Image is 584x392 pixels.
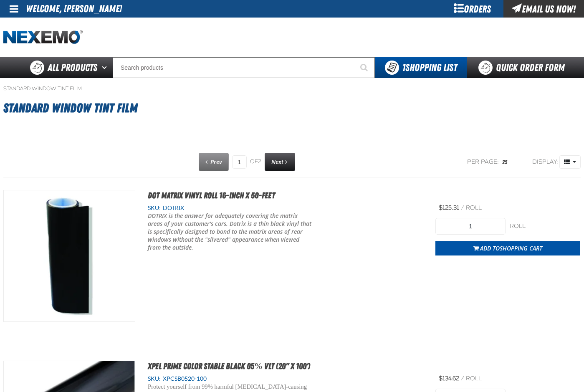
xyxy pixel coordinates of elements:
[4,190,135,321] img: Dot Matrix Vinyl Roll 16-inch x 50-feet
[510,223,580,230] div: roll
[466,204,482,211] span: roll
[435,218,506,235] input: Product Quantity
[271,158,283,166] span: Next
[402,62,405,73] strong: 1
[354,57,375,78] button: Start Searching
[3,30,83,45] a: Home
[148,212,313,251] p: DOTRIX is the answer for adequately covering the matrix areas of your customer's cars. Dotrix is ...
[265,153,295,171] a: Next page
[258,158,261,165] span: 2
[480,244,542,252] span: Add to
[559,155,581,169] button: Product Grid Views Toolbar
[148,204,423,212] div: SKU:
[467,57,580,78] a: Quick Order Form
[439,204,459,211] span: $125.31
[99,57,113,78] button: Open All Products pages
[532,158,558,165] span: Display:
[439,375,459,382] span: $134.62
[148,375,423,383] div: SKU:
[402,62,457,73] span: Shopping List
[113,57,375,78] input: Search
[4,190,135,321] : View Details of the Dot Matrix Vinyl Roll 16-inch x 50-feet
[3,30,83,45] img: Nexemo logo
[466,375,482,382] span: roll
[250,158,261,166] span: of
[161,205,184,211] span: DOTRIX
[500,244,542,252] span: Shopping Cart
[148,190,275,200] a: Dot Matrix Vinyl Roll 16-inch x 50-feet
[3,97,581,119] h1: Standard Window Tint Film
[461,375,464,382] span: /
[435,241,580,255] button: Add toShopping Cart
[375,57,467,78] button: You have 1 Shopping List. Open to view details
[148,361,310,371] a: XPEL PRIME Color Stable Black 05% VLT (20" x 100')
[467,158,499,166] span: Per page:
[3,85,581,92] nav: Breadcrumbs
[461,204,464,211] span: /
[232,155,247,169] input: Current page number
[48,60,97,75] span: All Products
[161,375,207,382] span: XPCSB0520-100
[3,85,82,92] a: Standard Window Tint Film
[560,156,580,168] span: Product Grid Views Toolbar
